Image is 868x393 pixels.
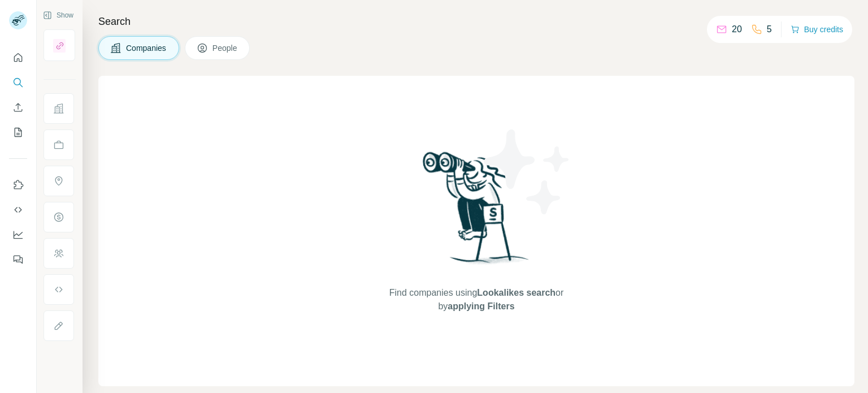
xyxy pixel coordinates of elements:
p: 5 [767,23,772,36]
button: Use Surfe API [9,200,27,220]
button: Buy credits [791,21,843,37]
button: Dashboard [9,224,27,245]
span: applying Filters [448,301,514,311]
h4: Search [98,14,854,29]
button: Feedback [9,249,27,270]
span: Lookalikes search [477,288,555,297]
img: Surfe Illustration - Woman searching with binoculars [418,149,535,275]
span: Find companies using or by [386,286,567,313]
p: 20 [732,23,742,36]
button: Enrich CSV [9,97,27,118]
span: People [212,42,238,54]
button: My lists [9,122,27,142]
button: Show [35,7,81,24]
button: Quick start [9,47,27,68]
img: Surfe Illustration - Stars [476,121,578,223]
span: Companies [126,42,167,54]
button: Use Surfe on LinkedIn [9,175,27,195]
button: Search [9,72,27,93]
